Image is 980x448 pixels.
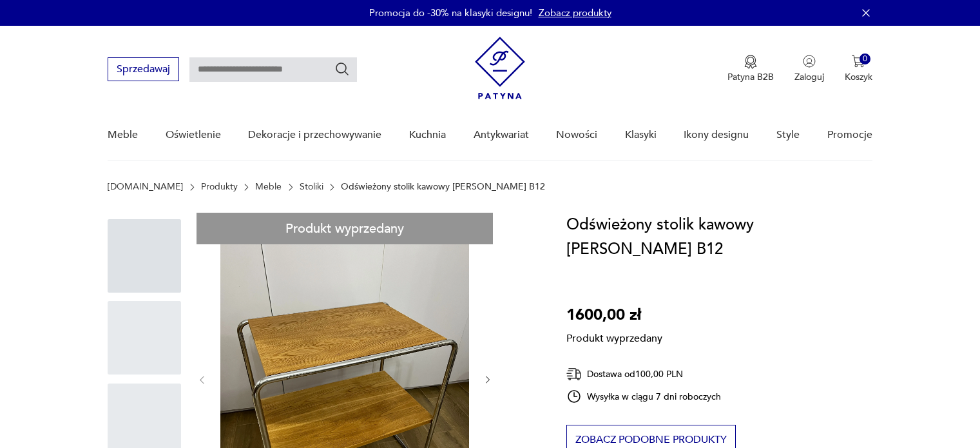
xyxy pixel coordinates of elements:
button: Szukaj [334,61,350,77]
p: Patyna B2B [727,71,774,83]
img: Ikona koszyka [852,55,865,68]
a: Oświetlenie [166,110,221,160]
a: Sprzedawaj [108,66,179,75]
a: Ikona medaluPatyna B2B [727,55,774,83]
p: Promocja do -30% na klasyki designu! [369,6,532,19]
img: Ikonka użytkownika [803,55,816,68]
div: Dostawa od 100,00 PLN [566,366,721,382]
p: Zaloguj [794,71,824,83]
p: Koszyk [845,71,872,83]
img: Ikona dostawy [566,366,582,382]
a: Meble [255,182,282,192]
a: Kuchnia [409,110,446,160]
img: Patyna - sklep z meblami i dekoracjami vintage [475,37,525,99]
a: Meble [108,110,138,160]
a: Zobacz produkty [539,6,611,19]
a: Dekoracje i przechowywanie [248,110,381,160]
img: Ikona medalu [744,55,757,69]
a: Style [776,110,800,160]
button: Zaloguj [794,55,824,83]
button: 0Koszyk [845,55,872,83]
div: Wysyłka w ciągu 7 dni roboczych [566,389,721,404]
a: Produkty [201,182,238,192]
a: Ikony designu [684,110,749,160]
p: Produkt wyprzedany [566,327,662,346]
a: Antykwariat [474,110,529,160]
a: Klasyki [625,110,657,160]
button: Sprzedawaj [108,57,179,81]
p: 1600,00 zł [566,303,662,327]
a: Promocje [827,110,872,160]
a: Stoliki [300,182,323,192]
h1: Odświeżony stolik kawowy [PERSON_NAME] B12 [566,213,872,262]
p: Odświeżony stolik kawowy [PERSON_NAME] B12 [341,182,545,192]
a: Nowości [556,110,597,160]
button: Patyna B2B [727,55,774,83]
a: [DOMAIN_NAME] [108,182,183,192]
div: 0 [860,54,870,64]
